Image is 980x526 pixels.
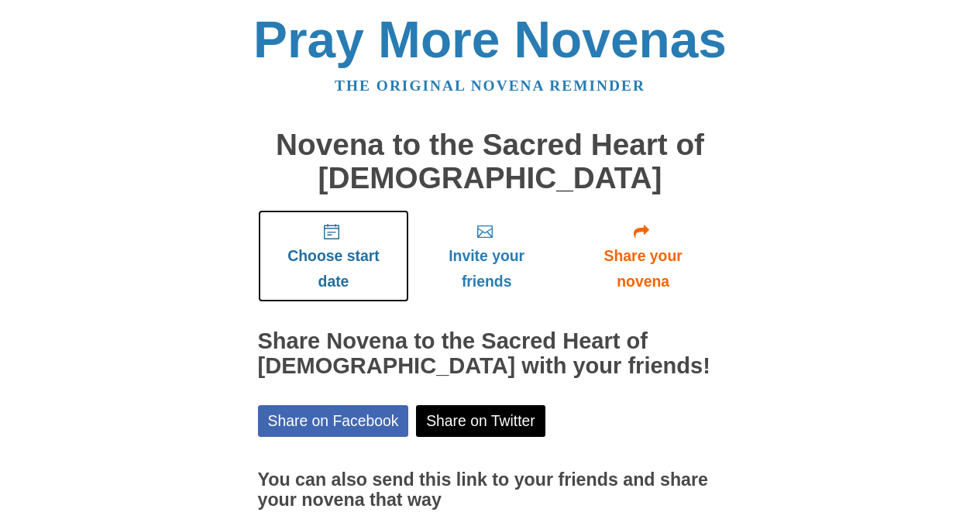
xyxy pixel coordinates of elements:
[409,210,563,302] a: Invite your friends
[579,243,707,294] span: Share your novena
[258,470,723,510] h3: You can also send this link to your friends and share your novena that way
[258,129,723,194] h1: Novena to the Sacred Heart of [DEMOGRAPHIC_DATA]
[258,405,409,437] a: Share on Facebook
[258,210,410,302] a: Choose start date
[253,11,727,68] a: Pray More Novenas
[425,243,548,294] span: Invite your friends
[416,405,545,437] a: Share on Twitter
[564,210,723,302] a: Share your novena
[335,77,645,94] a: The original novena reminder
[258,329,723,379] h2: Share Novena to the Sacred Heart of [DEMOGRAPHIC_DATA] with your friends!
[273,243,394,294] span: Choose start date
